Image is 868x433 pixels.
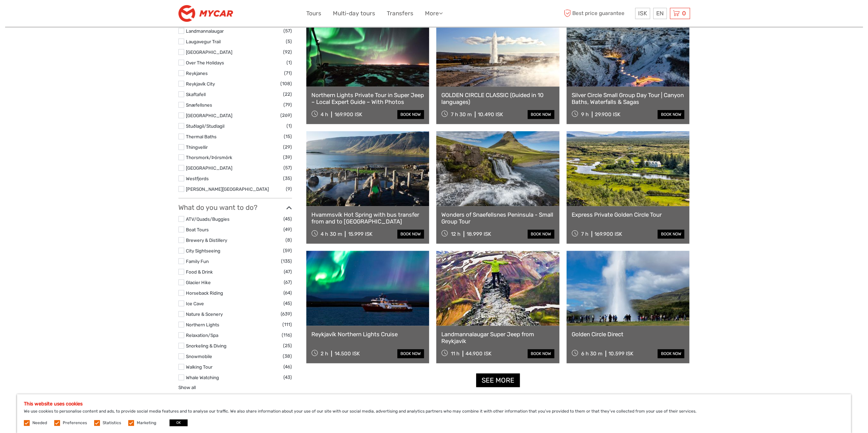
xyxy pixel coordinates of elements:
[24,401,844,407] h5: This website uses cookies
[186,165,232,171] a: [GEOGRAPHIC_DATA]
[608,351,633,357] div: 10.599 ISK
[284,69,292,77] span: (71)
[283,373,292,381] span: (43)
[186,333,218,338] a: Relaxation/Spa
[283,174,292,182] span: (35)
[283,48,292,56] span: (92)
[283,247,292,254] span: (59)
[286,37,292,45] span: (5)
[283,164,292,172] span: (57)
[186,186,269,192] a: [PERSON_NAME][GEOGRAPHIC_DATA]
[186,49,232,55] a: [GEOGRAPHIC_DATA]
[178,5,233,22] img: 3195-1797b0cd-02a8-4b19-8eb3-e1b3e2a469b3_logo_small.png
[137,420,156,426] label: Marketing
[321,351,328,357] span: 2 h
[186,39,221,44] a: Laugavegur Trail
[186,364,212,370] a: Walking Tour
[178,203,292,212] h3: What do you want to do?
[186,280,211,285] a: Glacier Hike
[594,231,622,237] div: 169.900 ISK
[581,231,588,237] span: 7 h
[311,211,424,225] a: Hvammsvík Hot Spring with bus transfer from and to [GEOGRAPHIC_DATA]
[311,92,424,106] a: Northern Lights Private Tour in Super Jeep – Local Expert Guide – With Photos
[186,134,217,139] a: Thermal Baths
[572,331,685,338] a: Golden Circle Direct
[283,215,292,223] span: (45)
[286,59,292,66] span: (1)
[638,10,647,17] span: ISK
[425,9,443,18] a: More
[186,375,219,380] a: Whale Watching
[281,310,292,318] span: (639)
[284,278,292,286] span: (67)
[32,420,47,426] label: Needed
[186,343,226,349] a: Snorkeling & Diving
[186,81,215,87] a: Reykjavík City
[283,363,292,371] span: (46)
[186,113,232,118] a: [GEOGRAPHIC_DATA]
[387,9,413,18] a: Transfers
[186,290,223,296] a: Horseback Riding
[178,385,196,390] a: Show all
[333,9,375,18] a: Multi-day tours
[451,231,460,237] span: 12 h
[681,10,687,17] span: 0
[397,349,424,358] a: book now
[467,231,491,237] div: 18.999 ISK
[528,349,554,358] a: book now
[283,226,292,233] span: (49)
[334,351,359,357] div: 14.500 ISK
[281,257,292,265] span: (135)
[186,248,220,253] a: City Sightseeing
[441,92,554,106] a: GOLDEN CIRCLE CLASSIC (Guided in 10 languages)
[653,8,667,19] div: EN
[397,110,424,119] a: book now
[280,111,292,119] span: (269)
[186,60,224,65] a: Over The Holidays
[658,230,684,238] a: book now
[280,80,292,88] span: (108)
[283,101,292,109] span: (79)
[283,289,292,297] span: (64)
[283,90,292,98] span: (22)
[658,110,684,119] a: book now
[186,176,209,181] a: Westfjords
[528,110,554,119] a: book now
[283,299,292,307] span: (45)
[572,92,685,106] a: Silver Circle Small Group Day Tour | Canyon Baths, Waterfalls & Sagas
[186,354,212,359] a: Snowmobile
[283,342,292,350] span: (25)
[283,143,292,151] span: (29)
[283,153,292,161] span: (39)
[282,321,292,328] span: (111)
[282,331,292,339] span: (116)
[528,230,554,238] a: book now
[451,351,459,357] span: 11 h
[186,155,232,160] a: Thorsmork/Þórsmörk
[186,259,209,264] a: Family Fun
[186,123,224,129] a: Stuðlagil/Studlagil
[572,211,685,218] a: Express Private Golden Circle Tour
[10,12,77,17] p: We're away right now. Please check back later!
[285,236,292,244] span: (8)
[348,231,372,237] div: 15.999 ISK
[78,11,87,19] button: Open LiveChat chat widget
[186,102,212,108] a: Snæfellsnes
[186,311,223,317] a: Nature & Scenery
[284,133,292,140] span: (15)
[186,28,224,34] a: Landmannalaugar
[581,351,602,357] span: 6 h 30 m
[595,111,620,118] div: 29.900 ISK
[562,8,633,19] span: Best price guarantee
[286,122,292,130] span: (1)
[186,269,213,275] a: Food & Drink
[321,111,328,118] span: 4 h
[186,71,208,76] a: Reykjanes
[478,111,503,118] div: 10.490 ISK
[581,111,589,118] span: 9 h
[283,27,292,35] span: (57)
[17,394,851,433] div: We use cookies to personalise content and ads, to provide social media features and to analyse ou...
[334,111,362,118] div: 169.900 ISK
[451,111,472,118] span: 7 h 30 m
[476,373,520,387] a: See more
